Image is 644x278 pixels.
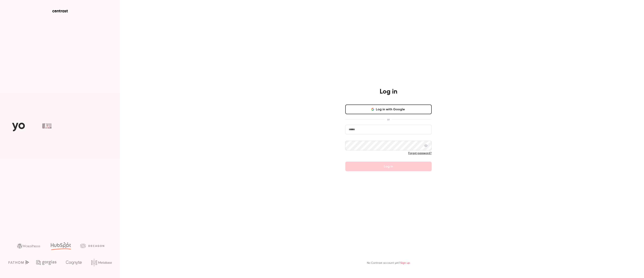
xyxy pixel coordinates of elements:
[400,262,410,264] a: Sign up
[367,261,410,265] p: No Contrast account yet?
[80,244,104,248] img: decagon
[345,105,432,114] button: Log in with Google
[380,88,397,96] h4: Log in
[385,117,392,122] span: or
[408,152,432,155] a: Forgot password?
